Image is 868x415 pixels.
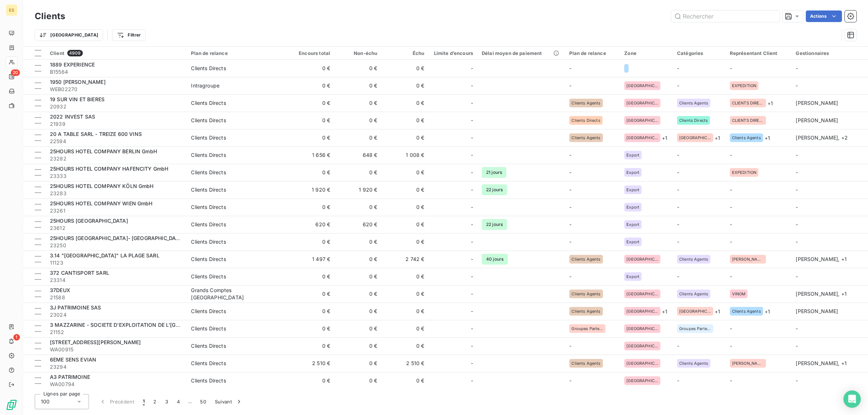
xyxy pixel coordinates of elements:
div: Clients Directs [191,169,226,176]
span: 22 jours [482,219,507,230]
span: - [677,82,679,89]
td: 0 € [335,285,382,303]
span: - [677,204,679,210]
div: Clients Directs [191,134,226,141]
span: - [471,256,473,263]
span: - [730,273,732,279]
span: - [796,343,798,349]
button: Précédent [95,394,139,409]
button: [GEOGRAPHIC_DATA] [35,29,103,41]
div: [PERSON_NAME] , + 1 [796,256,864,263]
span: 23294 [50,363,182,371]
span: 1889 EXPERIENCE [50,61,95,68]
td: 0 € [288,337,335,355]
span: 100 [41,398,50,405]
td: 620 € [335,216,382,233]
td: 0 € [288,129,335,146]
span: [GEOGRAPHIC_DATA] [626,101,658,105]
td: 0 € [288,77,335,94]
div: Catégories [677,50,721,56]
td: 648 € [335,146,382,164]
td: 0 € [288,94,335,112]
span: 20 A TABLE SARL - TREIZE 600 VINS [50,131,142,137]
span: Export [626,274,639,279]
span: 19 SUR VIN ET BIERES [50,96,105,102]
button: 1 [139,394,149,409]
span: Clients Agents [571,309,600,313]
td: 0 € [288,233,335,251]
div: Clients Directs [191,377,226,384]
span: 23333 [50,172,182,180]
span: - [471,169,473,176]
span: - [569,239,571,245]
span: 25HOURS HOTEL COMPANY WIEN GmbH [50,200,153,206]
span: … [184,396,196,407]
span: 23024 [50,311,182,318]
div: Clients Directs [191,186,226,193]
span: 21588 [50,294,182,301]
span: - [569,343,571,349]
td: 0 € [288,303,335,320]
div: Clients Directs [191,238,226,245]
td: 0 € [288,164,335,181]
span: 21152 [50,329,182,336]
input: Rechercher [671,10,780,22]
div: [PERSON_NAME] , + 1 [796,290,864,298]
div: Clients Directs [191,204,226,211]
span: - [569,377,571,384]
span: - [796,221,798,227]
div: Échu [386,50,424,56]
td: 0 € [382,285,429,303]
span: 23261 [50,207,182,214]
span: 25HOURS HOTEL COMPANY KÖLN GmbH [50,183,154,189]
td: 0 € [335,355,382,372]
td: 0 € [382,94,429,112]
div: Intragroupe [191,82,220,89]
td: 1 008 € [382,146,429,164]
span: WA00915 [50,346,182,353]
span: 23314 [50,277,182,284]
div: [PERSON_NAME] , + 1 [796,360,864,367]
td: 0 € [382,129,429,146]
span: - [569,187,571,193]
td: 0 € [382,60,429,77]
span: - [471,204,473,211]
div: Clients Directs [191,308,226,315]
td: 0 € [335,268,382,285]
span: Export [626,205,639,209]
td: 0 € [335,251,382,268]
td: 1 920 € [335,181,382,198]
span: - [796,65,798,71]
div: Zone [624,50,668,56]
span: 3 MAZZARINE - SOCIETE D'EXPLOITATION DE L'[GEOGRAPHIC_DATA] [50,322,222,328]
span: - [796,187,798,193]
span: [PERSON_NAME] [796,117,838,123]
td: 0 € [288,60,335,77]
span: + 1 [715,134,720,142]
span: 25HOURS HOTEL COMPANY HAFENCITY GmbH [50,166,168,172]
span: WA00794 [50,381,182,388]
span: 2022 INVEST SAS [50,114,95,120]
span: - [730,239,732,245]
td: 0 € [382,268,429,285]
span: - [730,343,732,349]
span: 23250 [50,242,182,249]
span: 21939 [50,120,182,128]
td: 0 € [382,303,429,320]
button: Filtrer [112,29,145,41]
div: Encours total [292,50,330,56]
td: 0 € [335,233,382,251]
td: 0 € [288,320,335,337]
span: - [796,82,798,89]
td: 0 € [335,303,382,320]
td: 0 € [335,164,382,181]
td: 0 € [335,60,382,77]
span: 23283 [50,190,182,197]
span: - [471,273,473,280]
span: - [796,273,798,279]
span: [PERSON_NAME] [732,361,764,365]
div: Grands Comptes [GEOGRAPHIC_DATA] [191,287,281,301]
span: Export [626,153,639,157]
span: - [471,308,473,315]
span: [GEOGRAPHIC_DATA] [626,378,658,383]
